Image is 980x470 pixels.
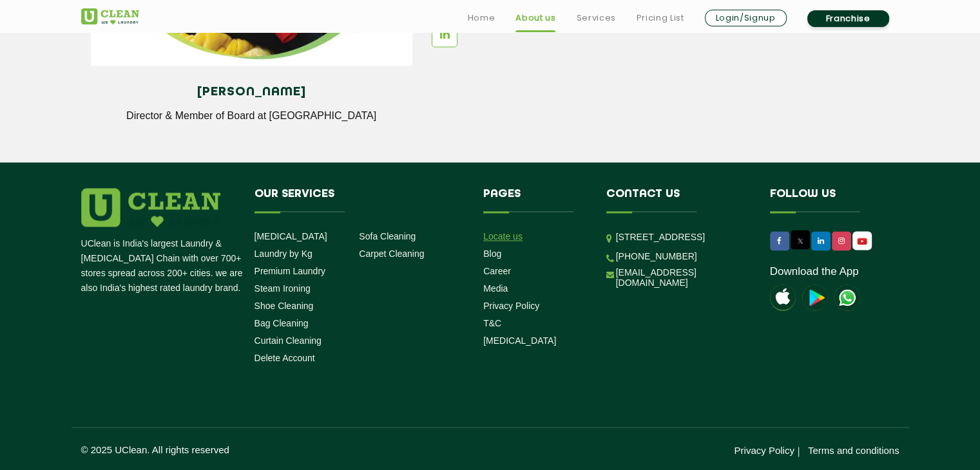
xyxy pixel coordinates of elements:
[101,85,403,99] h4: [PERSON_NAME]
[770,285,796,310] img: apple-icon.png
[483,283,508,294] a: Media
[255,249,312,259] a: Laundry by Kg
[255,231,327,241] a: [MEDICAL_DATA]
[255,283,311,294] a: Steam Ironing
[81,188,220,227] img: logo.png
[483,318,501,328] a: T&C
[483,188,587,212] h4: Pages
[359,231,416,241] a: Sofa Cleaning
[834,285,860,310] img: UClean Laundry and Dry Cleaning
[359,249,424,259] a: Carpet Cleaning
[637,10,684,26] a: Pricing List
[616,230,751,245] p: [STREET_ADDRESS]
[483,301,539,311] a: Privacy Policy
[515,10,555,26] a: About us
[81,8,139,24] img: UClean Laundry and Dry Cleaning
[255,318,309,328] a: Bag Cleaning
[483,266,511,276] a: Career
[483,335,556,346] a: [MEDICAL_DATA]
[81,444,490,455] p: © 2025 UClean. All rights reserved
[606,188,751,212] h4: Contact us
[483,249,501,259] a: Blog
[255,335,322,346] a: Curtain Cleaning
[854,234,870,248] img: UClean Laundry and Dry Cleaning
[770,265,859,278] a: Download the App
[808,445,899,456] a: Terms and conditions
[255,266,326,276] a: Premium Laundry
[468,10,495,26] a: Home
[616,267,751,288] a: [EMAIL_ADDRESS][DOMAIN_NAME]
[81,236,245,296] p: UClean is India's largest Laundry & [MEDICAL_DATA] Chain with over 700+ stores spread across 200+...
[255,301,314,311] a: Shoe Cleaning
[770,188,883,212] h4: Follow us
[483,231,523,241] a: Locate us
[255,353,315,363] a: Delete Account
[255,188,465,212] h4: Our Services
[807,10,889,27] a: Franchise
[101,110,403,122] p: Director & Member of Board at [GEOGRAPHIC_DATA]
[576,10,615,26] a: Services
[705,10,787,26] a: Login/Signup
[802,285,828,310] img: playstoreicon.png
[616,251,697,261] a: [PHONE_NUMBER]
[734,445,794,456] a: Privacy Policy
